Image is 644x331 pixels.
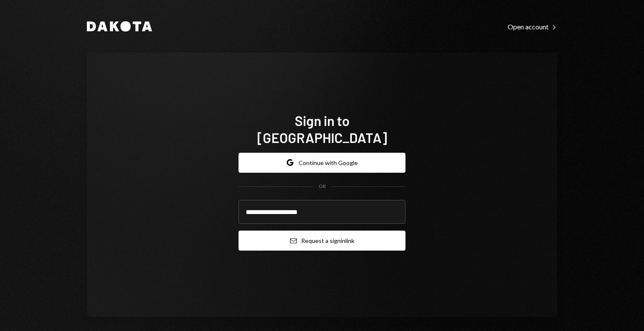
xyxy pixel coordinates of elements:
[239,231,405,251] button: Request a signinlink
[319,183,326,190] div: OR
[239,112,405,146] h1: Sign in to [GEOGRAPHIC_DATA]
[508,22,557,31] a: Open account
[239,153,405,173] button: Continue with Google
[508,23,557,31] div: Open account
